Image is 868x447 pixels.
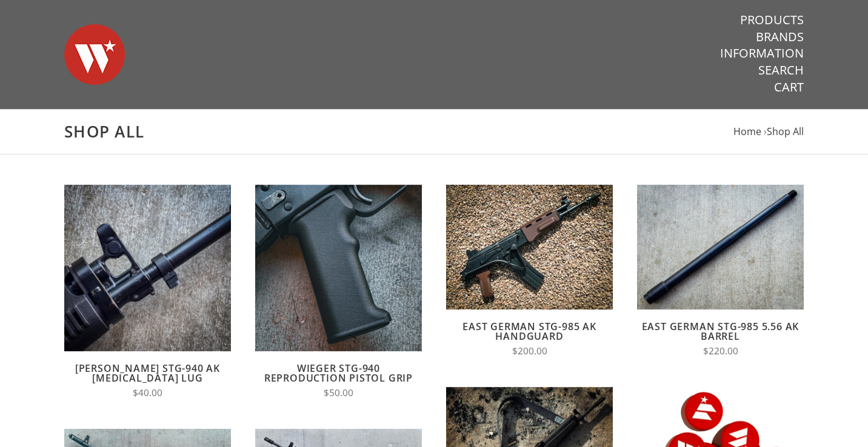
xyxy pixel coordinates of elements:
[642,320,800,343] a: East German STG-985 5.56 AK Barrel
[720,45,804,61] a: Information
[774,79,804,95] a: Cart
[764,124,804,140] li: ›
[64,185,231,351] img: Wieger STG-940 AK Bayonet Lug
[324,386,353,399] span: $50.00
[767,125,804,138] a: Shop All
[740,12,804,28] a: Products
[703,345,738,357] span: $220.00
[733,125,761,138] a: Home
[462,320,596,343] a: East German STG-985 AK Handguard
[64,12,125,97] img: Warsaw Wood Co.
[255,185,422,351] img: Wieger STG-940 Reproduction Pistol Grip
[756,29,804,45] a: Brands
[75,362,220,385] a: [PERSON_NAME] STG-940 AK [MEDICAL_DATA] Lug
[64,122,804,142] h1: Shop All
[512,345,547,357] span: $200.00
[133,386,162,399] span: $40.00
[758,62,804,78] a: Search
[264,362,413,385] a: Wieger STG-940 Reproduction Pistol Grip
[637,185,804,310] img: East German STG-985 5.56 AK Barrel
[446,185,613,310] img: East German STG-985 AK Handguard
